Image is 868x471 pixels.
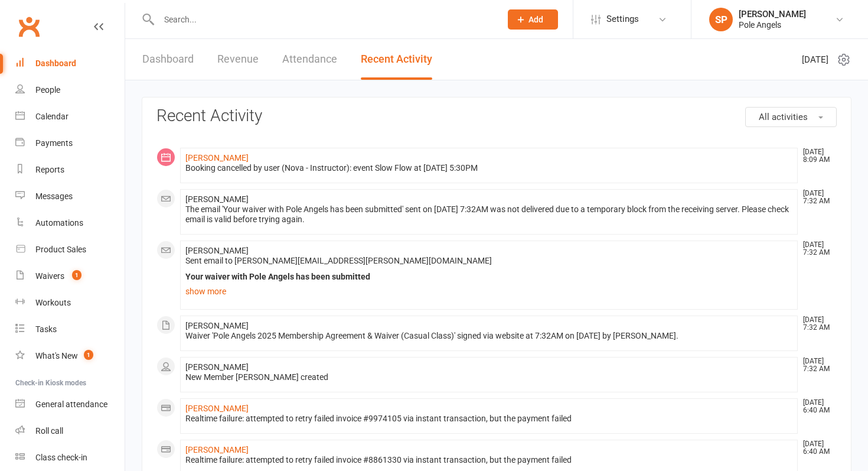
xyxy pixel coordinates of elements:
a: General attendance kiosk mode [15,391,125,418]
span: [PERSON_NAME] [185,321,249,330]
div: General attendance [35,399,107,409]
button: All activities [745,107,837,127]
a: Product Sales [15,236,125,263]
span: Sent email to [PERSON_NAME][EMAIL_ADDRESS][PERSON_NAME][DOMAIN_NAME] [185,256,492,265]
span: All activities [759,112,808,122]
a: People [15,77,125,103]
span: [PERSON_NAME] [185,194,249,204]
div: Reports [35,165,64,174]
a: [PERSON_NAME] [185,153,249,163]
div: Roll call [35,426,63,436]
time: [DATE] 7:32 AM [797,358,836,373]
input: Search... [155,11,492,28]
div: Messages [35,191,73,201]
a: Class kiosk mode [15,444,125,471]
span: [DATE] [802,53,828,67]
time: [DATE] 6:40 AM [797,440,836,456]
div: Class check-in [35,453,87,462]
div: Automations [35,218,83,228]
a: Roll call [15,418,125,444]
div: Waiver 'Pole Angels 2025 Membership Agreement & Waiver (Casual Class)' signed via website at 7:32... [185,331,792,341]
a: Reports [15,157,125,183]
div: Tasks [35,324,57,334]
div: Booking cancelled by user (Nova - Instructor): event Slow Flow at [DATE] 5:30PM [185,163,792,173]
a: Clubworx [14,12,44,41]
a: Dashboard [15,50,125,77]
div: Pole Angels [739,20,806,30]
a: What's New1 [15,343,125,369]
a: Waivers 1 [15,263,125,290]
a: Automations [15,210,125,236]
a: Payments [15,130,125,157]
span: Add [528,15,543,24]
time: [DATE] 7:32 AM [797,241,836,256]
div: Realtime failure: attempted to retry failed invoice #8861330 via instant transaction, but the pay... [185,455,792,465]
div: Realtime failure: attempted to retry failed invoice #9974105 via instant transaction, but the pay... [185,414,792,424]
div: Payments [35,138,73,148]
time: [DATE] 7:32 AM [797,190,836,205]
div: Waivers [35,271,64,281]
a: Attendance [282,39,337,80]
a: Calendar [15,103,125,130]
a: Workouts [15,290,125,316]
time: [DATE] 7:32 AM [797,316,836,332]
span: [PERSON_NAME] [185,246,249,255]
span: 1 [84,350,93,360]
div: New Member [PERSON_NAME] created [185,372,792,382]
div: Dashboard [35,59,76,68]
div: People [35,85,60,95]
a: [PERSON_NAME] [185,445,249,454]
span: 1 [72,270,81,280]
time: [DATE] 6:40 AM [797,399,836,414]
a: Revenue [217,39,259,80]
div: The email 'Your waiver with Pole Angels has been submitted' sent on [DATE] 7:32AM was not deliver... [185,204,792,225]
div: What's New [35,351,78,360]
div: SP [709,8,733,31]
div: Your waiver with Pole Angels has been submitted [185,272,792,282]
div: Product Sales [35,245,86,254]
div: Calendar [35,112,68,121]
button: Add [508,9,558,30]
time: [DATE] 8:09 AM [797,148,836,164]
a: show more [185,283,792,300]
a: Messages [15,183,125,210]
div: [PERSON_NAME] [739,9,806,20]
span: [PERSON_NAME] [185,362,249,372]
div: Workouts [35,298,71,307]
a: Tasks [15,316,125,343]
a: Dashboard [142,39,194,80]
a: Recent Activity [361,39,432,80]
a: [PERSON_NAME] [185,404,249,413]
span: Settings [606,6,639,33]
h3: Recent Activity [156,107,837,125]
